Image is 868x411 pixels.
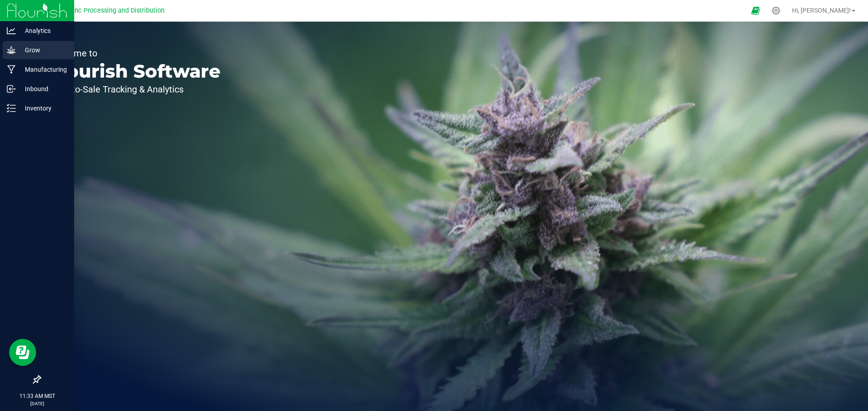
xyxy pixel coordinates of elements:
p: Flourish Software [49,62,221,80]
span: Globe Farmacy Inc Processing and Distribution [26,7,165,14]
inline-svg: Inbound [7,84,16,93]
inline-svg: Analytics [7,26,16,35]
p: [DATE] [4,400,70,407]
p: Inventory [16,103,70,114]
span: Hi, [PERSON_NAME]! [792,7,851,14]
p: Manufacturing [16,64,70,75]
iframe: Resource center [9,339,36,366]
inline-svg: Manufacturing [7,65,16,74]
inline-svg: Grow [7,46,16,55]
p: Seed-to-Sale Tracking & Analytics [49,85,221,94]
p: Analytics [16,25,70,36]
div: Manage settings [770,6,782,15]
p: Grow [16,45,70,55]
p: 11:33 AM MST [4,392,70,400]
p: Inbound [16,83,70,94]
span: Open Ecommerce Menu [745,2,766,19]
p: Welcome to [49,49,221,58]
inline-svg: Inventory [7,104,16,113]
